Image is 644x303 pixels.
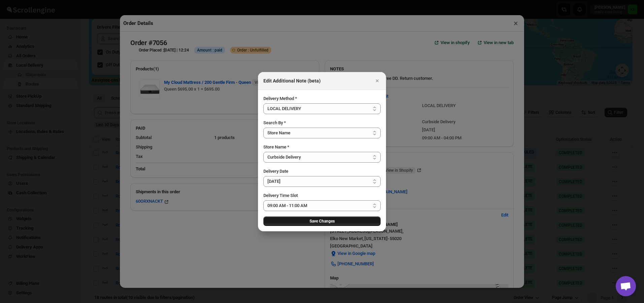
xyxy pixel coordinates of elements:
[263,144,289,149] span: Store Name *
[263,169,288,174] span: Delivery Date
[616,276,636,296] a: Open chat
[373,76,382,86] button: Close
[263,77,321,84] h2: Edit Additional Note (beta)
[263,216,381,226] button: Save Changes
[263,120,286,125] span: Search By *
[263,96,297,101] span: Delivery Method *
[310,218,335,224] span: Save Changes
[263,193,298,198] span: Delivery Time Slot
